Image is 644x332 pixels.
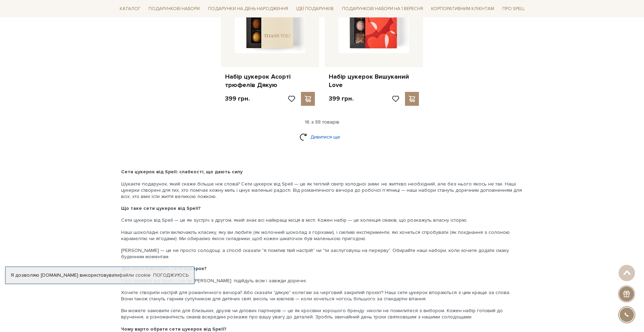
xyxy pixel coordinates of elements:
[121,217,523,223] p: Сети цукерок від Spell — це як зустріч з другом, який знає всі найкращі місця в місті. Кожен набі...
[121,308,523,320] p: Ви можете замовити сети для близьких, друзів чи ділових партнерів — це як кросівки хорошого бренд...
[500,3,527,14] a: Про Spell
[121,181,523,200] p: Шукаєте подарунок, який скаже більше ніж слова? Сети цукерок від Spell — це як теплий светр холод...
[428,3,497,15] a: Корпоративним клієнтам
[146,3,202,14] a: Подарункові набори
[121,205,201,211] b: Що таке сети цукерок від Spell?
[121,278,523,284] p: Сети цукерок від Spell — це як [PERSON_NAME]: підійдуть всім і завжди доречні.
[329,73,419,89] a: Набір цукерок Вишуканий Love
[117,3,143,14] a: Каталог
[121,247,523,260] p: [PERSON_NAME] — це не просто солодощі, а спосіб сказати "я помітив твій настрій" чи "ти заслугову...
[121,229,523,242] p: Наші шоколадні сети включають класику, яку ви любите (як молочний шоколад з горіхами), і сміливі ...
[205,3,291,14] a: Подарунки на День народження
[121,169,243,175] b: Сети цукерок від Spell: слабкості, що дають силу
[6,272,194,278] div: Я дозволяю [DOMAIN_NAME] використовувати
[339,3,426,15] a: Подарункові набори на 1 Вересня
[119,272,151,278] a: файли cookie
[225,95,250,103] p: 399 грн.
[121,290,523,302] p: Хочете створити настрій для романтичного вечора? Або сказати "дякую" колегам за черговий закритий...
[153,272,189,278] a: Погоджуюсь
[114,119,530,125] div: 16 з 88 товарів
[225,73,315,89] a: Набір цукерок Асорті трюфелів Дякую
[329,95,353,103] p: 399 грн.
[300,131,345,143] a: Дивитися ще
[293,3,336,14] a: Ідеї подарунків
[121,266,207,271] b: Для кого підходять сети цукерок?
[121,326,226,332] b: Чому варто обрати сети цукерок від Spell?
